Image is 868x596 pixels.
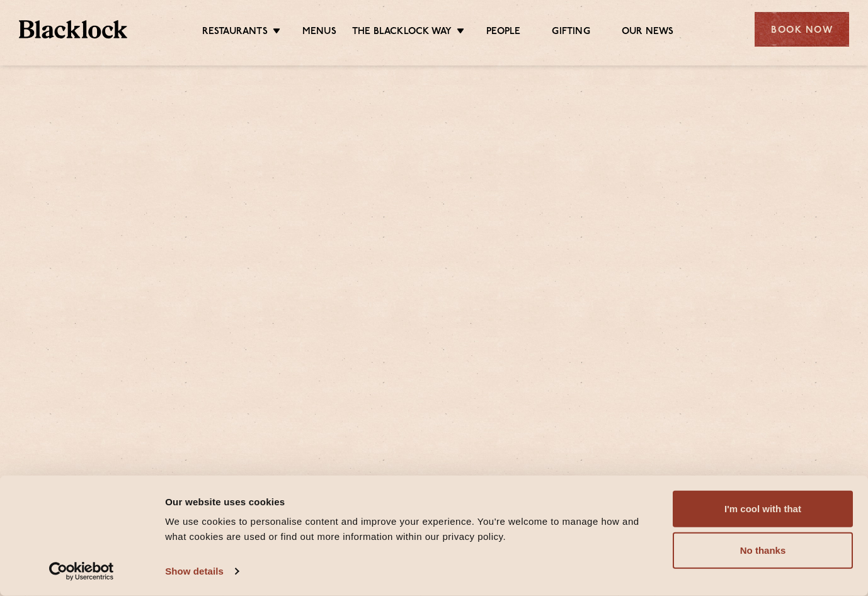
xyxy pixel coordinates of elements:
a: Our News [622,26,674,40]
a: The Blacklock Way [352,26,452,40]
button: I'm cool with that [673,491,853,527]
div: We use cookies to personalise content and improve your experience. You're welcome to manage how a... [165,514,658,544]
a: Restaurants [202,26,268,40]
div: Book Now [755,12,849,47]
a: Gifting [552,26,590,40]
img: BL_Textured_Logo-footer-cropped.svg [19,20,127,38]
a: Show details [165,562,238,581]
div: Our website uses cookies [165,494,658,509]
a: Menus [302,26,336,40]
button: No thanks [673,532,853,569]
a: Usercentrics Cookiebot - opens in a new window [26,562,137,581]
a: People [486,26,520,40]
